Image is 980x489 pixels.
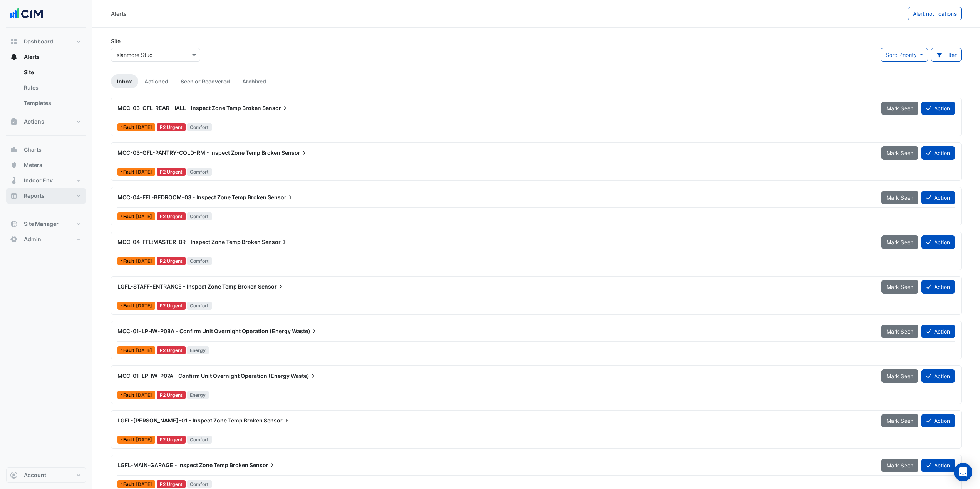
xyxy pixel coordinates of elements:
[117,283,257,290] span: LGFL-STAFF-ENTRANCE - Inspect Zone Temp Broken
[6,232,86,247] button: Admin
[262,238,288,246] span: Sensor
[881,414,918,427] button: Mark Seen
[157,436,186,444] div: P2 Urgent
[6,34,86,49] button: Dashboard
[157,391,186,399] div: P2 Urgent
[886,105,913,112] span: Mark Seen
[111,74,138,88] a: Inbox
[24,177,53,184] span: Indoor Env
[886,194,913,201] span: Mark Seen
[921,191,955,204] button: Action
[123,214,136,219] span: Fault
[268,194,294,201] span: Sensor
[6,114,86,129] button: Actions
[117,105,261,111] span: MCC-03-GFL-REAR-HALL - Inspect Zone Temp Broken
[24,118,44,125] span: Actions
[6,142,86,157] button: Charts
[187,346,209,354] span: Energy
[10,146,18,154] app-icon: Charts
[886,284,913,290] span: Mark Seen
[6,173,86,188] button: Indoor Env
[187,123,212,131] span: Comfort
[187,257,212,265] span: Comfort
[24,220,59,228] span: Site Manager
[136,124,152,130] span: Tue 16-Sep-2025 19:15 IST
[157,302,186,310] div: P2 Urgent
[10,38,18,45] app-icon: Dashboard
[123,348,136,353] span: Fault
[236,74,272,88] a: Archived
[157,346,186,354] div: P2 Urgent
[18,95,86,111] a: Templates
[157,257,186,265] div: P2 Urgent
[157,123,186,131] div: P2 Urgent
[931,48,962,62] button: Filter
[157,480,186,488] div: P2 Urgent
[117,239,261,245] span: MCC-04-FFL:MASTER-BR - Inspect Zone Temp Broken
[250,461,276,469] span: Sensor
[886,328,913,335] span: Mark Seen
[18,80,86,95] a: Rules
[111,37,121,45] label: Site
[136,481,152,487] span: Fri 12-Sep-2025 10:30 IST
[111,10,127,18] div: Alerts
[6,65,86,114] div: Alerts
[6,49,86,65] button: Alerts
[138,74,174,88] a: Actioned
[136,214,152,219] span: Mon 15-Sep-2025 16:30 IST
[886,52,917,58] span: Sort: Priority
[881,191,918,204] button: Mark Seen
[117,328,291,334] span: MCC-01-LPHW-P08A - Confirm Unit Overnight Operation (Energy
[24,161,42,169] span: Meters
[136,392,152,398] span: Sat 13-Sep-2025 00:00 IST
[10,161,18,169] app-icon: Meters
[174,74,236,88] a: Seen or Recovered
[881,146,918,160] button: Mark Seen
[10,192,18,200] app-icon: Reports
[921,102,955,115] button: Action
[136,437,152,442] span: Fri 12-Sep-2025 17:45 IST
[921,146,955,160] button: Action
[117,462,248,468] span: LGFL-MAIN-GARAGE - Inspect Zone Temp Broken
[10,220,18,228] app-icon: Site Manager
[24,235,41,243] span: Admin
[886,417,913,424] span: Mark Seen
[123,304,136,308] span: Fault
[187,391,209,399] span: Energy
[281,149,308,157] span: Sensor
[187,302,212,310] span: Comfort
[24,471,46,479] span: Account
[10,53,18,61] app-icon: Alerts
[24,146,42,154] span: Charts
[881,369,918,383] button: Mark Seen
[157,212,186,220] div: P2 Urgent
[921,369,955,383] button: Action
[6,188,86,204] button: Reports
[10,177,18,184] app-icon: Indoor Env
[123,259,136,264] span: Fault
[6,467,86,483] button: Account
[123,125,136,130] span: Fault
[10,235,18,243] app-icon: Admin
[24,192,45,200] span: Reports
[117,372,290,379] span: MCC-01-LPHW-P07A - Confirm Unit Overnight Operation (Energy
[921,235,955,249] button: Action
[187,212,212,220] span: Comfort
[908,7,962,20] button: Alert notifications
[187,480,212,488] span: Comfort
[24,53,40,61] span: Alerts
[136,347,152,353] span: Sat 13-Sep-2025 00:00 IST
[886,239,913,245] span: Mark Seen
[136,169,152,175] span: Tue 16-Sep-2025 15:00 IST
[123,437,136,442] span: Fault
[921,325,955,338] button: Action
[881,280,918,294] button: Mark Seen
[6,216,86,232] button: Site Manager
[921,459,955,472] button: Action
[18,65,86,80] a: Site
[881,459,918,472] button: Mark Seen
[886,150,913,156] span: Mark Seen
[913,10,957,17] span: Alert notifications
[9,6,44,22] img: Company Logo
[136,258,152,264] span: Mon 15-Sep-2025 16:15 IST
